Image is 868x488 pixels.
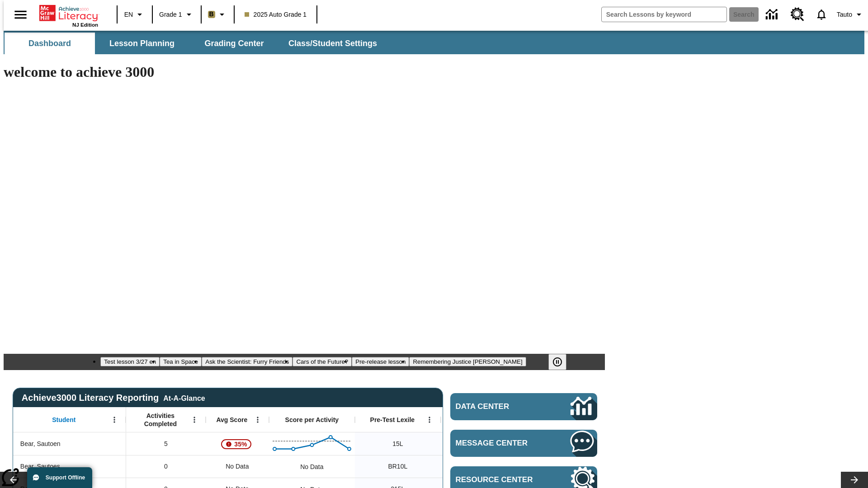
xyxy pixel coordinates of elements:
span: Bear, Sautoen [20,439,61,449]
div: At-A-Glance [163,393,205,403]
div: No Data, Bear, Sautoes [206,455,269,478]
button: Grading Center [189,33,279,54]
button: Slide 5 Pre-release lesson [352,357,409,366]
div: No Data, Bear, Sautoes [296,458,328,476]
button: Slide 4 Cars of the Future? [292,357,352,366]
span: 15 Lexile, Bear, Sautoen [392,439,403,449]
span: Message Center [456,439,543,448]
button: Grade: Grade 1, Select a grade [156,6,198,23]
button: Open Menu [423,413,436,427]
span: Score per Activity [285,416,339,424]
input: search field [602,7,726,22]
span: Dashboard [28,38,71,49]
div: 10 Lexile, ER, Based on the Lexile Reading measure, student is an Emerging Reader (ER) and will h... [441,455,527,478]
button: Boost Class color is light brown. Change class color [204,6,231,23]
span: Activities Completed [131,412,190,428]
span: Grade 1 [159,10,182,19]
a: Data Center [450,393,597,420]
span: 0 [164,462,168,471]
div: 5, Bear, Sautoen [126,432,206,455]
button: Pause [548,354,566,370]
div: Pause [548,354,576,370]
button: Slide 2 Tea in Space [160,357,202,366]
button: Slide 6 Remembering Justice O'Connor [409,357,526,366]
button: Profile/Settings [833,6,868,23]
button: Slide 3 Ask the Scientist: Furry Friends [202,357,292,366]
span: Data Center [456,402,540,411]
div: 0, Bear, Sautoes [126,455,206,478]
a: Notifications [810,3,833,26]
span: Class/Student Settings [288,38,377,49]
span: Beginning reader 10 Lexile, Bear, Sautoes [388,462,407,471]
span: Grading Center [204,38,264,49]
span: 5 [164,439,168,449]
button: Lesson Planning [97,33,187,54]
span: Student [52,416,75,424]
button: Open Menu [108,413,121,427]
span: 35% [231,436,250,452]
span: Avg Score [216,416,247,424]
div: 10 Lexile, ER, Based on the Lexile Reading measure, student is an Emerging Reader (ER) and will h... [441,432,527,455]
span: 2025 Auto Grade 1 [245,10,307,19]
h1: welcome to achieve 3000 [4,64,605,80]
div: SubNavbar [4,33,385,54]
button: Open Menu [251,413,264,427]
span: Lesson Planning [109,38,175,49]
div: Home [39,3,98,28]
button: Class/Student Settings [281,33,384,54]
div: SubNavbar [4,31,864,54]
button: Language: EN, Select a language [120,6,149,23]
a: Message Center [450,430,597,457]
span: Bear, Sautoes [20,462,60,471]
button: Slide 1 Test lesson 3/27 en [100,357,160,366]
span: Pre-Test Lexile [370,416,415,424]
button: Open Menu [188,413,201,427]
span: B [209,9,214,20]
span: NJ Edition [72,22,98,28]
button: Dashboard [5,33,95,54]
span: Achieve3000 Literacy Reporting [22,393,205,403]
a: Resource Center, Will open in new tab [785,2,810,27]
span: Resource Center [456,475,543,484]
span: No Data [221,457,253,476]
a: Data Center [760,2,785,27]
span: Support Offline [46,474,85,481]
button: Open side menu [7,1,34,28]
span: EN [124,10,133,19]
button: Support Offline [27,467,92,488]
a: Home [39,4,98,22]
span: Tauto [837,10,852,19]
div: , 35%, Attention! This student's Average First Try Score of 35% is below 65%, Bear, Sautoen [206,432,269,455]
button: Lesson carousel, Next [841,472,868,488]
